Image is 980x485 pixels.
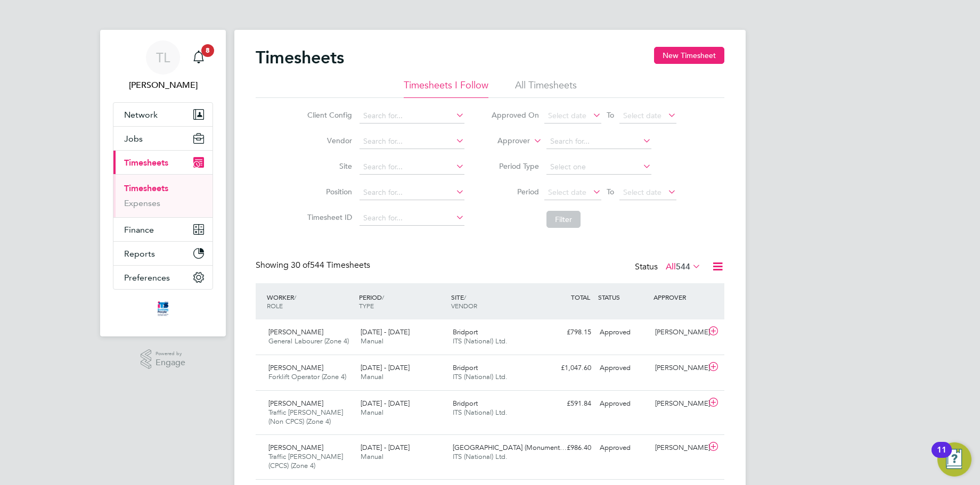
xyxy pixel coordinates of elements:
span: Jobs [124,134,143,144]
button: Network [113,103,213,126]
h2: Timesheets [256,47,344,68]
span: TYPE [359,301,374,310]
span: [PERSON_NAME] [268,399,323,408]
div: £591.84 [540,395,595,413]
span: TOTAL [571,293,590,301]
div: 11 [937,450,946,464]
input: Search for... [360,185,464,200]
span: Select date [548,111,586,120]
label: Client Config [304,110,352,120]
button: Reports [113,242,213,265]
span: [DATE] - [DATE] [361,399,410,408]
span: [DATE] - [DATE] [361,443,410,452]
div: Showing [256,260,372,271]
img: itsconstruction-logo-retina.png [156,300,170,317]
div: Approved [595,324,651,341]
span: [GEOGRAPHIC_DATA] (Monument… [453,443,567,452]
div: [PERSON_NAME] [651,395,706,413]
button: Jobs [113,127,213,150]
span: Traffic [PERSON_NAME] (Non CPCS) (Zone 4) [268,408,343,426]
div: Timesheets [113,174,213,217]
a: Go to home page [113,300,213,317]
input: Select one [546,160,651,175]
span: ROLE [267,301,283,310]
label: Period Type [491,161,539,171]
span: [PERSON_NAME] [268,363,323,372]
span: ITS (National) Ltd. [453,408,508,417]
button: Open Resource Center, 11 new notifications [937,442,971,476]
div: STATUS [595,287,651,307]
span: [PERSON_NAME] [268,443,323,452]
span: Select date [548,187,586,197]
span: ITS (National) Ltd. [453,372,508,381]
span: Manual [361,372,383,381]
span: 544 [676,261,690,272]
span: Tim Lerwill [113,79,213,92]
span: / [294,293,296,301]
span: Bridport [453,399,478,408]
span: 8 [201,44,214,57]
input: Search for... [360,160,464,175]
span: Preferences [124,273,170,283]
a: Timesheets [124,183,168,193]
span: ITS (National) Ltd. [453,452,508,461]
span: VENDOR [451,301,477,310]
span: TL [156,51,170,64]
label: Vendor [304,136,352,145]
button: Preferences [113,266,213,289]
input: Search for... [360,109,464,124]
li: All Timesheets [515,79,577,98]
div: [PERSON_NAME] [651,439,706,457]
label: Period [491,187,539,196]
span: Network [124,110,158,120]
span: / [382,293,384,301]
label: Position [304,187,352,196]
span: Manual [361,452,383,461]
div: £798.15 [540,324,595,341]
span: Select date [623,111,661,120]
button: Timesheets [113,151,213,174]
span: Manual [361,336,383,346]
div: Approved [595,439,651,457]
span: Bridport [453,327,478,336]
span: 30 of [291,260,310,270]
input: Search for... [360,211,464,226]
span: Select date [623,187,661,197]
a: Expenses [124,198,160,208]
span: Powered by [156,349,185,358]
span: [PERSON_NAME] [268,327,323,336]
a: 8 [188,40,209,75]
div: Approved [595,395,651,413]
button: New Timesheet [654,47,724,64]
div: WORKER [264,287,356,315]
div: [PERSON_NAME] [651,359,706,377]
label: Approver [482,136,530,146]
span: Manual [361,408,383,417]
li: Timesheets I Follow [404,79,488,98]
span: [DATE] - [DATE] [361,327,410,336]
span: Forklift Operator (Zone 4) [268,372,346,381]
input: Search for... [546,134,651,149]
div: £986.40 [540,439,595,457]
span: To [603,108,617,122]
div: PERIOD [356,287,448,315]
div: SITE [448,287,541,315]
nav: Main navigation [100,30,226,336]
label: Approved On [491,110,539,120]
span: Engage [156,358,185,367]
span: Traffic [PERSON_NAME] (CPCS) (Zone 4) [268,452,343,470]
label: Timesheet ID [304,212,352,222]
div: APPROVER [651,287,706,307]
span: Reports [124,249,155,259]
span: / [464,293,466,301]
span: 544 Timesheets [291,260,370,270]
button: Finance [113,218,213,241]
span: Timesheets [124,158,168,168]
div: £1,047.60 [540,359,595,377]
div: [PERSON_NAME] [651,324,706,341]
input: Search for... [360,134,464,149]
a: TL[PERSON_NAME] [113,40,213,92]
span: Bridport [453,363,478,372]
span: [DATE] - [DATE] [361,363,410,372]
div: Approved [595,359,651,377]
